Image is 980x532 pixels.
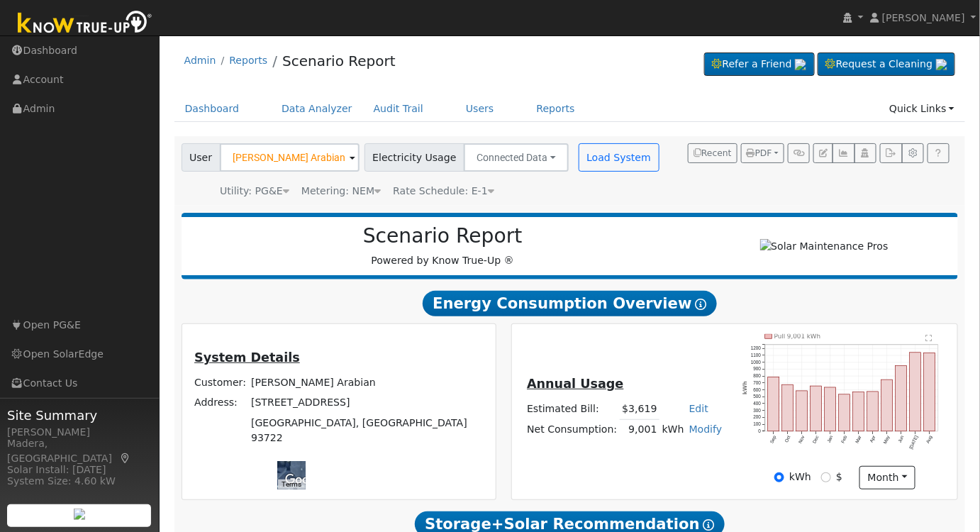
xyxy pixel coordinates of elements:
[782,385,794,432] rect: onclick=""
[926,335,932,342] text: 
[898,435,906,444] text: Jun
[796,391,808,431] rect: onclick=""
[192,373,249,393] td: Customer:
[759,428,762,433] text: 0
[753,394,761,399] text: 500
[282,471,328,489] a: Open this area in Google Maps (opens a new window)
[364,143,464,172] span: Electricity Usage
[859,466,915,490] button: month
[869,435,878,444] text: Apr
[867,392,879,431] rect: onclick=""
[525,399,620,420] td: Estimated Bill:
[579,143,659,172] button: Load System
[853,392,864,431] rect: onclick=""
[271,96,363,122] a: Data Analyzer
[813,143,833,163] button: Edit User
[11,8,160,40] img: Know True-Up
[753,380,761,385] text: 700
[220,143,360,172] input: Select a User
[363,96,434,122] a: Audit Trail
[811,386,822,431] rect: onclick=""
[249,373,486,393] td: [PERSON_NAME] Arabian
[703,519,715,531] i: Show Help
[184,55,216,66] a: Admin
[826,435,834,444] text: Jan
[282,480,301,488] a: Terms (opens in new tab)
[7,462,152,477] div: Solar Install: [DATE]
[620,419,659,440] td: 9,001
[753,408,761,413] text: 300
[659,419,686,440] td: kWh
[220,184,289,199] div: Utility: PG&E
[774,333,821,340] text: Pull 9,001 kWh
[249,413,486,448] td: [GEOGRAPHIC_DATA], [GEOGRAPHIC_DATA] 93722
[194,350,300,365] u: System Details
[821,472,831,482] input: $
[910,353,921,431] rect: onclick=""
[301,184,381,199] div: Metering: NEM
[464,143,569,172] button: Connected Data
[812,435,820,445] text: Dec
[924,353,935,432] rect: onclick=""
[854,143,876,163] button: Login As
[784,435,791,443] text: Oct
[7,425,152,440] div: [PERSON_NAME]
[620,399,659,420] td: $3,619
[840,435,848,444] text: Feb
[753,387,761,392] text: 600
[74,509,85,520] img: retrieve
[880,143,902,163] button: Export Interval Data
[688,143,737,163] button: Recent
[7,406,152,425] span: Site Summary
[896,366,907,432] rect: onclick=""
[526,96,586,122] a: Reports
[182,143,221,172] span: User
[936,59,947,70] img: retrieve
[753,401,761,406] text: 400
[902,143,924,163] button: Settings
[795,59,806,70] img: retrieve
[189,224,697,268] div: Powered by Know True-Up ®
[747,148,772,158] span: PDF
[818,52,955,77] a: Request a Cleaning
[788,143,810,163] button: Generate Report Link
[192,393,249,413] td: Address:
[825,387,836,431] rect: onclick=""
[249,393,486,413] td: [STREET_ADDRESS]
[768,377,779,432] rect: onclick=""
[883,435,892,445] text: May
[7,474,152,489] div: System Size: 4.60 kW
[689,423,723,435] a: Modify
[282,471,328,489] img: Google
[854,435,862,445] text: Mar
[760,239,889,254] img: Solar Maintenance Pros
[423,291,716,316] span: Energy Consumption Overview
[839,394,850,431] rect: onclick=""
[696,299,707,310] i: Show Help
[527,377,623,391] u: Annual Usage
[769,435,778,445] text: Sep
[908,435,920,450] text: [DATE]
[833,143,854,163] button: Multi-Series Graph
[774,472,784,482] input: kWh
[882,12,965,23] span: [PERSON_NAME]
[525,419,620,440] td: Net Consumption:
[119,453,132,464] a: Map
[925,435,934,445] text: Aug
[753,422,761,427] text: 100
[879,96,965,122] a: Quick Links
[704,52,815,77] a: Refer a Friend
[282,52,396,70] a: Scenario Report
[836,470,842,484] label: $
[689,403,708,414] a: Edit
[751,353,762,358] text: 1100
[798,435,806,445] text: Nov
[751,360,762,365] text: 1000
[753,374,761,379] text: 800
[174,96,250,122] a: Dashboard
[881,379,893,431] rect: onclick=""
[789,470,811,484] label: kWh
[928,143,950,163] a: Help Link
[753,415,761,420] text: 200
[742,382,748,395] text: kWh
